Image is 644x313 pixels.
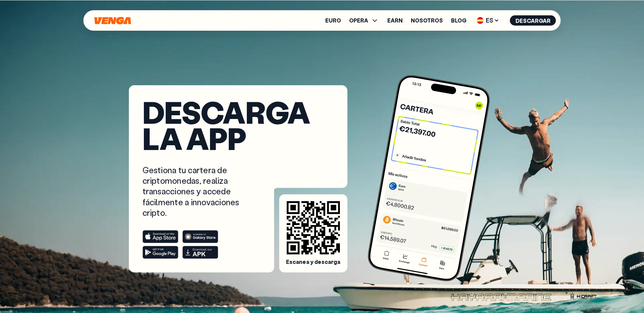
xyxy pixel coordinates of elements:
[477,17,484,24] img: flag-es
[411,18,443,23] a: Nosotros
[349,16,379,25] span: OPERA
[143,165,254,218] p: Gestiona tu cartera de criptomonedas, realiza transacciones y accede fácilmente a innovaciones cr...
[475,15,502,26] span: ES
[349,18,368,23] span: OPERA
[325,18,341,23] a: Euro
[286,258,341,266] span: Escanea y descarga
[365,73,492,284] img: phone
[510,15,556,26] button: Descargar
[143,99,334,151] h1: Descarga la app
[94,17,132,25] svg: Inicio
[387,18,403,23] a: Earn
[451,18,466,23] a: Blog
